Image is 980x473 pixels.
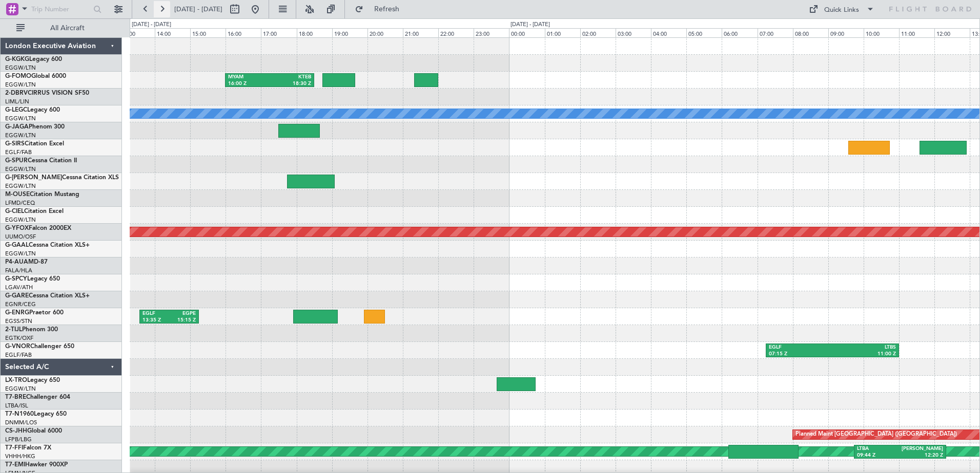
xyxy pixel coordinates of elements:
[27,25,108,32] span: All Aircraft
[5,208,24,214] span: G-CIEL
[686,28,722,37] div: 05:00
[758,28,793,37] div: 07:00
[155,28,190,37] div: 14:00
[226,28,261,37] div: 16:00
[5,436,32,443] a: LFPB/LBG
[119,28,155,37] div: 13:00
[350,1,412,17] button: Refresh
[5,141,25,147] span: G-SIRS
[132,20,171,29] div: [DATE] - [DATE]
[5,124,29,130] span: G-JAGA
[5,310,64,316] a: G-ENRGPraetor 600
[438,28,474,37] div: 22:00
[474,28,509,37] div: 23:00
[31,2,90,17] input: Trip Number
[5,310,29,316] span: G-ENRG
[5,233,36,241] a: UUMO/OSF
[828,28,864,37] div: 09:00
[5,250,36,257] a: EGGW/LTN
[580,28,616,37] div: 02:00
[5,343,74,350] a: G-VNORChallenger 650
[5,284,33,291] a: LGAV/ATH
[5,73,31,79] span: G-FOMO
[769,344,832,351] div: EGLF
[5,428,27,434] span: CS-JHH
[142,310,169,317] div: EGLF
[5,293,29,299] span: G-GARE
[795,427,957,442] div: Planned Maint [GEOGRAPHIC_DATA] ([GEOGRAPHIC_DATA])
[900,445,943,453] div: [PERSON_NAME]
[934,28,970,37] div: 12:00
[5,141,64,147] a: G-SIRSCitation Excel
[5,148,32,156] a: EGLF/FAB
[5,115,36,122] a: EGGW/LTN
[5,385,36,393] a: EGGW/LTN
[616,28,651,37] div: 03:00
[5,199,35,207] a: LFMD/CEQ
[5,132,36,139] a: EGGW/LTN
[5,175,119,181] a: G-[PERSON_NAME]Cessna Citation XLS
[174,5,222,14] span: [DATE] - [DATE]
[228,80,270,88] div: 16:00 Z
[365,6,409,13] span: Refresh
[832,344,896,351] div: LTBS
[5,327,58,333] a: 2-TIJLPhenom 300
[511,20,550,29] div: [DATE] - [DATE]
[5,56,62,62] a: G-KGKGLegacy 600
[367,28,403,37] div: 20:00
[5,225,29,231] span: G-YFOX
[5,419,37,426] a: DNMM/LOS
[5,334,33,342] a: EGTK/OXF
[5,293,90,299] a: G-GARECessna Citation XLS+
[5,259,28,265] span: P4-AUA
[545,28,580,37] div: 01:00
[5,462,25,468] span: T7-EMI
[5,445,51,451] a: T7-FFIFalcon 7X
[190,28,226,37] div: 15:00
[5,394,70,400] a: T7-BREChallenger 604
[899,28,934,37] div: 11:00
[11,20,111,36] button: All Aircraft
[5,411,34,417] span: T7-N1960
[5,90,89,96] a: 2-DBRVCIRRUS VISION SF50
[5,90,28,96] span: 2-DBRV
[270,74,311,81] div: KTEB
[5,445,23,451] span: T7-FFI
[5,242,90,248] a: G-GAALCessna Citation XLS+
[5,317,32,325] a: EGSS/STN
[769,351,832,358] div: 07:15 Z
[5,377,27,383] span: LX-TRO
[5,402,28,410] a: LTBA/ISL
[5,351,32,359] a: EGLF/FAB
[824,5,859,15] div: Quick Links
[5,276,60,282] a: G-SPCYLegacy 650
[228,74,270,81] div: MYAM
[5,453,35,460] a: VHHH/HKG
[5,81,36,89] a: EGGW/LTN
[5,225,71,231] a: G-YFOXFalcon 2000EX
[857,452,900,459] div: 09:44 Z
[5,259,48,265] a: P4-AUAMD-87
[5,208,64,214] a: G-CIELCitation Excel
[5,216,36,224] a: EGGW/LTN
[5,411,67,417] a: T7-N1960Legacy 650
[900,452,943,459] div: 12:20 Z
[5,182,36,190] a: EGGW/LTN
[5,107,60,113] a: G-LEGCLegacy 600
[5,73,66,79] a: G-FOMOGlobal 6000
[651,28,686,37] div: 04:00
[5,64,36,72] a: EGGW/LTN
[5,242,29,248] span: G-GAAL
[804,1,880,17] button: Quick Links
[832,351,896,358] div: 11:00 Z
[5,327,22,333] span: 2-TIJL
[332,28,367,37] div: 19:00
[5,276,27,282] span: G-SPCY
[403,28,438,37] div: 21:00
[5,56,29,62] span: G-KGKG
[5,158,28,164] span: G-SPUR
[5,98,29,105] a: LIML/LIN
[857,445,900,453] div: LTBA
[864,28,899,37] div: 10:00
[5,394,26,400] span: T7-BRE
